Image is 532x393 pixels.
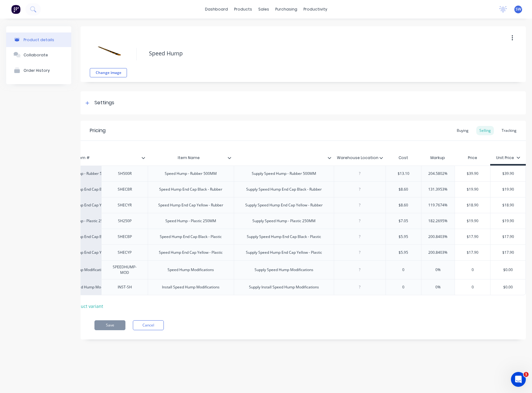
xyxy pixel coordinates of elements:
textarea: Speed Hump [146,46,487,61]
div: 0 [455,279,490,295]
div: $19.90 [491,213,525,229]
div: SHECYR [109,201,140,209]
div: SPEEDHUMP-MOD [104,263,145,277]
div: SH500R [109,170,140,178]
div: Item Name [148,150,230,166]
div: $8.60 [386,182,421,197]
div: Item Name [148,152,234,164]
div: SHECBR [109,185,140,193]
div: $17.90 [491,245,525,260]
div: 200.8403% [421,245,455,260]
div: Speed Hump - Rubber 500MM [61,171,95,176]
div: Speed Hump - Plastic 250MM [61,218,95,224]
div: Supply Speed Hump End Cap Yellow - Rubber [240,201,328,209]
button: Order History [6,63,71,78]
button: Product details [6,32,71,47]
div: purchasing [272,5,300,14]
div: $5.95 [386,229,421,244]
div: Speed Hump Modifications [163,266,219,274]
div: 131.3953% [421,182,455,197]
div: Collaborate [24,53,48,57]
div: Buying [454,126,472,135]
div: Order History [24,68,50,73]
div: $13.10 [386,166,421,181]
div: Speed Hump Modifications [61,267,95,273]
div: $19.90 [455,213,490,229]
div: Speed Hump End Cap Yellow - Rubber [153,201,228,209]
div: sales [255,5,272,14]
button: Change image [90,68,127,77]
div: $5.95 [386,245,421,260]
div: Product details [24,37,54,42]
div: Warehouse Location [334,150,382,166]
div: Cost [386,152,421,164]
div: Supply Speed Hump End Cap Yellow - Plastic [241,248,327,257]
div: Speed Hump End Cap Black - Rubber [61,187,95,192]
div: INST-SH [109,283,140,291]
div: Speed Hump End Cap Black - RubberSHECBRSpeed Hump End Cap Black - RubberSupply Speed Hump End Cap... [55,181,526,197]
div: Selling [476,126,494,135]
div: Speed Hump End Cap Black - PlasticSHECBPSpeed Hump End Cap Black - PlasticSupply Speed Hump End C... [55,229,526,244]
div: Speed Hump - Rubber 500MM [160,170,222,178]
div: $7.05 [386,213,421,229]
div: Speed Hump - Rubber 500MMSH500RSpeed Hump - Rubber 500MMSupply Speed Hump - Rubber 500MM$13.10204... [55,166,526,181]
div: Speed Hump End Cap Yellow - Plastic [61,250,95,255]
div: Supply Speed Hump - Plastic 250MM [247,217,321,225]
div: Tracking [499,126,520,135]
div: Price [455,152,490,164]
span: SW [516,6,521,12]
iframe: Intercom live chat [511,372,526,387]
div: $39.90 [491,166,525,181]
div: 0% [421,262,455,278]
div: Speed Hump - Plastic 250MMSH250PSpeed Hump - Plastic 250MMSupply Speed Hump - Plastic 250MM$7.051... [55,213,526,229]
div: SHECYP [109,248,140,257]
div: $18.90 [455,197,490,213]
div: products [231,5,255,14]
div: Install Speed Hump ModificationsINST-SHInstall Speed Hump ModificationsSupply Install Speed Hump ... [55,279,526,295]
span: 1 [524,372,529,377]
div: Settings [94,99,114,107]
div: Markup [421,152,455,164]
div: 0 [386,262,421,278]
div: 0 [386,279,421,295]
div: Speed Hump End Cap Black - Plastic [155,233,227,241]
div: Supply Speed Hump - Rubber 500MM [247,170,321,178]
a: dashboard [202,5,231,14]
div: $0.00 [491,279,525,295]
div: $8.60 [386,197,421,213]
div: Speed Hump End Cap Yellow - RubberSHECYRSpeed Hump End Cap Yellow - RubberSupply Speed Hump End C... [55,197,526,213]
div: + add product variant [55,301,106,311]
div: Speed Hump - Plastic 250MM [160,217,221,225]
button: Cancel [133,320,164,330]
div: fileChange image [90,31,127,77]
div: $17.90 [491,229,525,244]
div: $0.00 [491,262,525,278]
div: Supply Speed Hump End Cap Black - Rubber [241,185,327,193]
div: 0% [421,279,455,295]
div: Install Speed Hump Modifications [61,284,95,290]
div: Warehouse Location [334,152,386,164]
div: Supply Install Speed Hump Modifications [244,283,324,291]
div: Unit Price [496,155,520,161]
div: Speed Hump ModificationsSPEEDHUMP-MODSpeed Hump ModificationsSupply Speed Hump Modifications00%0$... [55,260,526,279]
div: Install Speed Hump Modifications [157,283,225,291]
div: SH250P [109,217,140,225]
div: $19.90 [491,182,525,197]
div: Speed Hump End Cap Yellow - Plastic [154,248,228,257]
div: 200.8403% [421,229,455,244]
div: $39.90 [455,166,490,181]
div: productivity [300,5,330,14]
div: 182.2695% [421,213,455,229]
div: Pricing [90,127,106,134]
div: Supply Speed Hump End Cap Black - Plastic [242,233,326,241]
button: Collaborate [6,47,71,63]
div: $19.90 [455,182,490,197]
img: file [93,34,124,65]
div: 119.7674% [421,197,455,213]
img: Factory [11,5,20,14]
div: $17.90 [455,245,490,260]
div: Speed Hump End Cap Yellow - PlasticSHECYPSpeed Hump End Cap Yellow - PlasticSupply Speed Hump End... [55,244,526,260]
div: Supply Speed Hump Modifications [250,266,318,274]
div: 0 [455,262,490,278]
div: Speed Hump End Cap Yellow - Rubber [61,202,95,208]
